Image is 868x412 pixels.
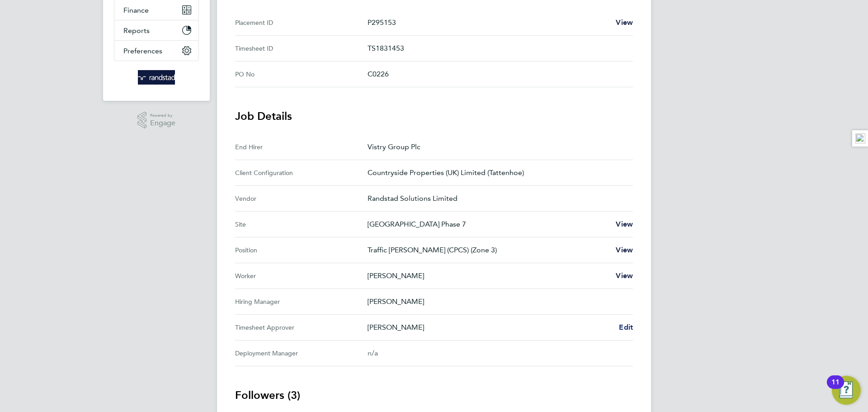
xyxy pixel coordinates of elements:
[368,348,618,359] div: n/a
[235,69,368,80] div: PO No
[616,18,633,27] span: View
[123,6,149,14] span: Finance
[368,43,626,54] p: TS1831453
[616,245,633,256] a: View
[235,348,368,359] div: Deployment Manager
[235,245,368,256] div: Position
[235,193,368,204] div: Vendor
[619,322,633,333] a: Edit
[619,323,633,331] span: Edit
[368,245,609,256] p: Traffic [PERSON_NAME] (CPCS) (Zone 3)
[616,219,633,230] a: View
[616,271,633,280] span: View
[235,296,368,307] div: Hiring Manager
[123,26,150,35] span: Reports
[616,220,633,228] span: View
[616,246,633,254] span: View
[114,41,198,61] button: Preferences
[368,17,609,28] p: P295153
[235,109,633,123] h3: Job Details
[368,296,626,307] p: [PERSON_NAME]
[368,193,626,204] p: Randstad Solutions Limited
[616,17,633,28] a: View
[235,142,368,152] div: End Hirer
[368,167,626,178] p: Countryside Properties (UK) Limited (Tattenhoe)
[831,382,840,394] div: 11
[368,322,612,333] p: [PERSON_NAME]
[235,219,368,230] div: Site
[235,322,368,333] div: Timesheet Approver
[235,388,633,403] h3: Followers (3)
[114,70,199,85] a: Go to home page
[138,70,175,85] img: randstad-logo-retina.png
[235,167,368,178] div: Client Configuration
[235,17,368,28] div: Placement ID
[368,69,626,80] p: C0226
[150,112,175,119] span: Powered by
[235,43,368,54] div: Timesheet ID
[832,376,861,405] button: Open Resource Center, 11 new notifications
[150,119,175,127] span: Engage
[616,270,633,281] a: View
[368,219,609,230] p: [GEOGRAPHIC_DATA] Phase 7
[235,270,368,281] div: Worker
[368,270,609,281] p: [PERSON_NAME]
[114,20,198,40] button: Reports
[123,47,162,55] span: Preferences
[137,112,176,129] a: Powered byEngage
[368,142,626,152] p: Vistry Group Plc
